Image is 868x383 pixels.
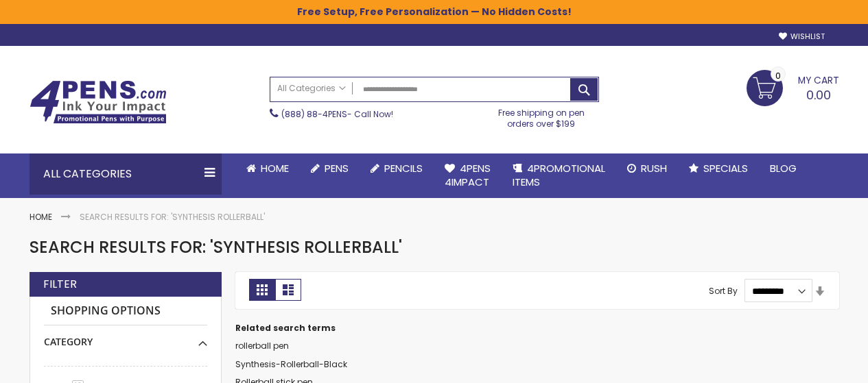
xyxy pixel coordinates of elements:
[44,325,207,349] div: Category
[235,358,347,370] a: Synthesis-Rollerball-Black
[360,153,434,184] a: Pencils
[43,277,77,292] strong: Filter
[502,153,616,198] a: 4PROMOTIONALITEMS
[641,161,667,175] span: Rush
[384,161,423,175] span: Pencils
[44,297,207,326] strong: Shopping Options
[325,161,349,175] span: Pens
[80,211,265,223] strong: Search results for: 'synthesis rollerball'
[678,153,759,184] a: Specials
[770,161,797,175] span: Blog
[30,153,222,195] div: All Categories
[703,161,748,175] span: Specials
[235,340,289,351] a: rollerball pen
[445,161,491,189] span: 4Pens 4impact
[484,102,599,129] div: Free shipping on pen orders over $199
[806,86,831,103] span: 0.00
[759,153,808,184] a: Blog
[270,77,353,100] a: All Categories
[775,69,781,82] span: 0
[513,161,605,189] span: 4PROMOTIONAL ITEMS
[261,161,289,175] span: Home
[235,323,839,334] dt: Related search terms
[249,279,275,301] strong: Grid
[616,153,678,184] a: Rush
[779,32,825,42] a: Wishlist
[277,83,346,94] span: All Categories
[30,211,52,223] a: Home
[747,70,839,104] a: 0.00 0
[281,108,393,120] span: - Call Now!
[434,153,502,198] a: 4Pens4impact
[235,153,300,184] a: Home
[30,80,167,124] img: 4Pens Custom Pens and Promotional Products
[30,236,402,258] span: Search results for: 'synthesis rollerball'
[709,285,738,297] label: Sort By
[281,108,347,120] a: (888) 88-4PENS
[300,153,360,184] a: Pens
